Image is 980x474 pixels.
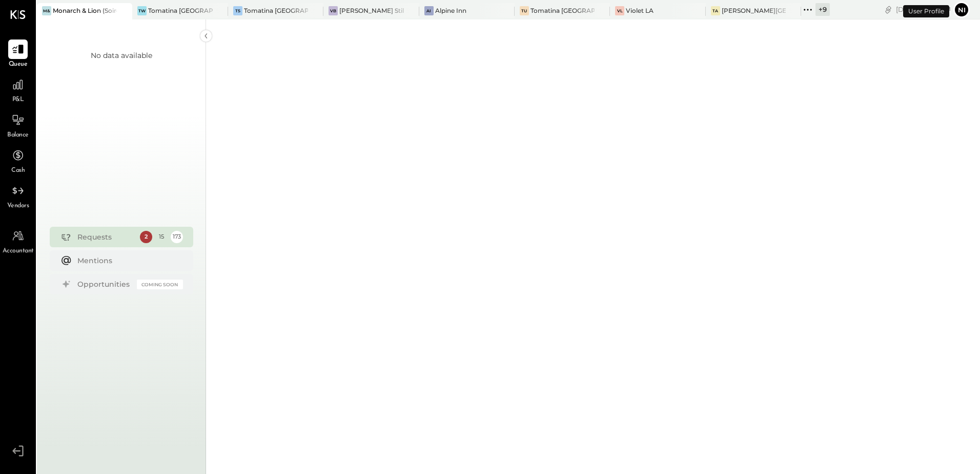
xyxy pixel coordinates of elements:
div: No data available [91,50,152,61]
span: Cash [11,166,25,175]
div: 15 [155,231,168,243]
div: Alpine Inn [435,6,466,15]
span: Queue [9,60,28,69]
div: VB [329,6,338,15]
a: Vendors [1,181,35,211]
div: Monarch & Lion (Soirée Hospitality Group) [53,6,117,15]
button: Ni [953,2,970,18]
a: Cash [1,146,35,175]
div: [PERSON_NAME] Stillhouse [339,6,403,15]
span: Accountant [3,247,34,256]
div: + 9 [815,3,830,16]
div: [DATE] [896,5,951,14]
div: TA [711,6,720,15]
a: P&L [1,75,35,105]
div: 2 [140,231,152,243]
div: M& [42,6,51,15]
div: Violet LA [626,6,654,15]
div: AI [424,6,434,15]
div: Opportunities [77,279,132,289]
div: 173 [171,231,183,243]
div: Tomatina [GEOGRAPHIC_DATA] [530,6,595,15]
div: [PERSON_NAME][GEOGRAPHIC_DATA] [722,6,786,15]
div: Tomatina [GEOGRAPHIC_DATA] [148,6,212,15]
div: TU [520,6,529,15]
a: Balance [1,110,35,140]
div: VL [615,6,624,15]
div: Mentions [77,255,178,266]
div: Tomatina [GEOGRAPHIC_DATA] [244,6,308,15]
div: copy link [883,4,893,15]
a: Accountant [1,226,35,256]
div: TS [233,6,242,15]
div: Coming Soon [137,280,183,289]
div: TW [137,6,147,15]
div: Requests [77,232,135,242]
span: Vendors [7,202,29,211]
span: Balance [7,131,29,140]
div: User Profile [903,5,949,17]
span: P&L [12,95,24,105]
a: Queue [1,39,35,69]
